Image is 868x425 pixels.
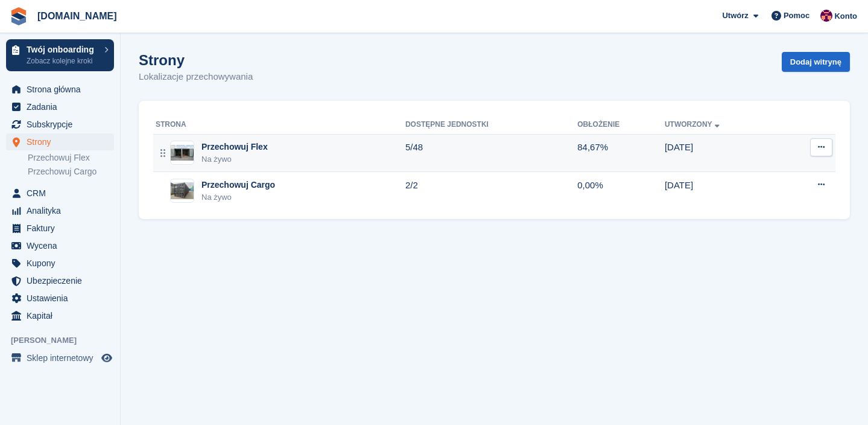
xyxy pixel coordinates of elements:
[201,191,275,203] div: Na żywo
[820,10,832,22] img: Mateusz Kacwin
[201,141,268,153] div: Przechowuj Flex
[577,134,665,172] td: 84,67%
[405,115,577,135] th: Dostępne jednostki
[27,202,99,219] span: Analityka
[27,116,99,133] span: Subskrypcje
[11,334,120,347] span: [PERSON_NAME]
[6,98,114,115] a: menu
[6,185,114,202] a: menu
[201,179,275,191] div: Przechowuj Cargo
[27,307,99,324] span: Kapitał
[6,307,114,324] a: menu
[28,152,114,164] a: Przechowuj Flex
[6,255,114,272] a: menu
[27,81,99,98] span: Strona główna
[28,166,114,177] a: Przechowuj Cargo
[27,255,99,272] span: Kupony
[139,70,253,84] p: Lokalizacje przechowywania
[153,115,405,135] th: Strona
[27,290,99,307] span: Ustawienia
[405,134,577,172] td: 5/48
[27,185,99,202] span: CRM
[6,290,114,307] a: menu
[27,56,98,66] p: Zobacz kolejne kroki
[834,10,857,22] span: Konto
[6,350,114,366] a: menu
[100,351,114,365] a: Podgląd sklepu
[6,116,114,133] a: menu
[27,45,98,54] p: Twój onboarding
[665,172,783,209] td: [DATE]
[171,145,194,161] img: Obraz strony Przechowuj Flex
[6,133,114,150] a: menu
[6,272,114,289] a: menu
[201,153,268,165] div: Na żywo
[405,172,577,209] td: 2/2
[33,6,122,26] a: [DOMAIN_NAME]
[6,202,114,219] a: menu
[139,52,253,68] h1: Strony
[784,10,809,22] span: Pomoc
[27,272,99,289] span: Ubezpieczenie
[722,10,748,22] span: Utwórz
[665,134,783,172] td: [DATE]
[6,39,114,71] a: Twój onboarding Zobacz kolejne kroki
[6,220,114,237] a: menu
[6,81,114,98] a: menu
[6,237,114,254] a: menu
[27,98,99,115] span: Zadania
[782,52,850,72] a: Dodaj witrynę
[665,120,722,129] a: Utworzony
[27,237,99,254] span: Wycena
[577,172,665,209] td: 0,00%
[27,350,99,366] span: Sklep internetowy
[27,220,99,237] span: Faktury
[171,182,194,200] img: Obraz strony Przechowuj Cargo
[27,133,99,150] span: Strony
[577,115,665,135] th: Obłożenie
[10,7,28,25] img: stora-icon-8386f47178a22dfd0bd8f6a31ec36ba5ce8667c1dd55bd0f319d3a0aa187defe.svg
